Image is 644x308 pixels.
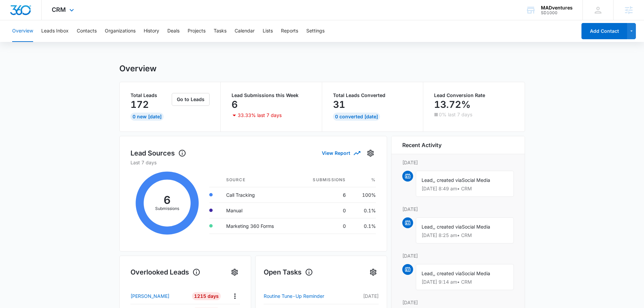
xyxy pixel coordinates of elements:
[130,292,187,300] a: [PERSON_NAME]
[365,148,376,159] button: Settings
[172,93,210,106] button: Go to Leads
[295,187,351,203] td: 6
[130,93,171,98] p: Total Leads
[333,99,345,110] p: 31
[232,93,311,98] p: Lead Submissions this Week
[462,224,490,230] span: Social Media
[12,20,33,42] button: Overview
[221,203,295,218] td: Manual
[130,99,149,110] p: 172
[434,99,471,110] p: 13.72%
[130,267,200,277] h1: Overlooked Leads
[368,267,379,278] button: Settings
[322,147,360,159] button: View Report
[221,173,295,187] th: Source
[333,113,380,121] div: 0 Converted [DATE]
[434,270,462,276] span: , created via
[52,6,66,13] span: CRM
[130,148,186,158] h1: Lead Sources
[105,20,136,42] button: Organizations
[172,96,210,102] a: Go to Leads
[188,20,206,42] button: Projects
[295,173,351,187] th: Submissions
[295,203,351,218] td: 0
[422,186,508,191] p: [DATE] 8:49 am • CRM
[221,187,295,203] td: Call Tracking
[119,64,157,74] h1: Overview
[263,20,273,42] button: Lists
[214,20,226,42] button: Tasks
[306,20,325,42] button: Settings
[422,280,508,284] p: [DATE] 9:14 am • CRM
[462,177,490,183] span: Social Media
[221,218,295,234] td: Marketing 360 Forms
[192,292,221,300] div: 1215 Days
[351,218,376,234] td: 0.1%
[434,224,462,230] span: , created via
[230,291,240,301] button: Actions
[41,20,69,42] button: Leads Inbox
[541,10,573,15] div: account id
[342,292,379,300] p: [DATE]
[402,159,514,166] p: [DATE]
[130,113,164,121] div: 0 New [DATE]
[422,177,434,183] span: Lead,
[351,187,376,203] td: 100%
[167,20,180,42] button: Deals
[351,203,376,218] td: 0.1%
[264,267,313,277] h1: Open Tasks
[439,112,472,117] p: 0% last 7 days
[402,252,514,259] p: [DATE]
[264,292,342,300] a: Routine Tune-Up Reminder
[434,177,462,183] span: , created via
[130,159,376,166] p: Last 7 days
[422,233,508,238] p: [DATE] 8:25 am • CRM
[434,93,514,98] p: Lead Conversion Rate
[130,292,169,300] p: [PERSON_NAME]
[351,173,376,187] th: %
[333,93,412,98] p: Total Leads Converted
[77,20,97,42] button: Contacts
[144,20,159,42] button: History
[462,270,490,276] span: Social Media
[581,23,627,39] button: Add Contact
[295,218,351,234] td: 0
[402,299,514,306] p: [DATE]
[235,20,255,42] button: Calendar
[238,113,282,118] p: 33.33% last 7 days
[232,99,238,110] p: 6
[229,267,240,278] button: Settings
[402,206,514,213] p: [DATE]
[422,270,434,276] span: Lead,
[422,224,434,230] span: Lead,
[541,5,573,10] div: account name
[281,20,298,42] button: Reports
[402,141,442,149] h6: Recent Activity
